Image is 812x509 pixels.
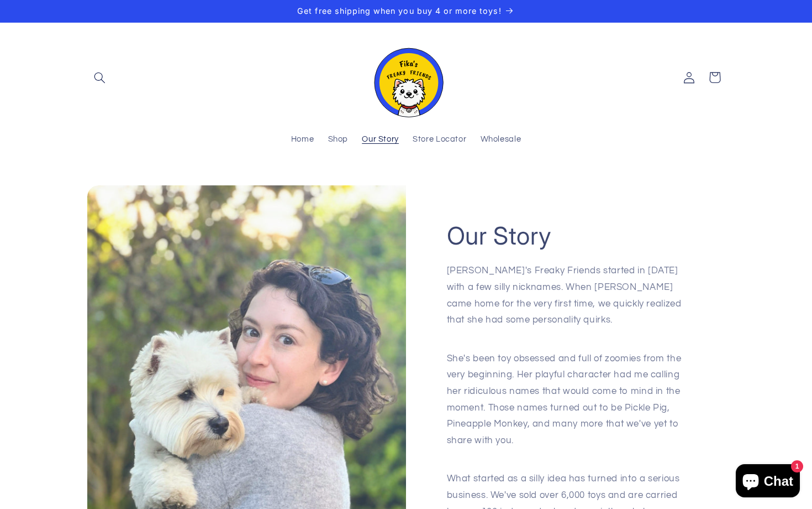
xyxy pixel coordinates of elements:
p: She's been toy obsessed and full of zoomies from the very beginning. Her playful character had me... [447,349,685,463]
inbox-online-store-chat: Shopify online store chat [732,464,803,500]
span: Shop [328,134,349,145]
a: Shop [321,128,355,152]
a: Wholesale [473,128,528,152]
h2: Our Story [447,218,552,250]
a: Our Story [355,128,406,152]
span: Wholesale [481,134,521,145]
span: Store Locator [413,134,466,145]
p: [PERSON_NAME]'s Freaky Friends started in [DATE] with a few silly nicknames. When [PERSON_NAME] c... [447,261,685,342]
span: Our Story [362,134,399,145]
a: Store Locator [406,128,473,152]
span: Home [291,134,314,145]
img: Fika's Freaky Friends [367,38,445,117]
span: Get free shipping when you buy 4 or more toys! [297,6,501,15]
summary: Search [87,65,113,90]
a: Fika's Freaky Friends [363,34,449,122]
a: Home [284,128,321,152]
